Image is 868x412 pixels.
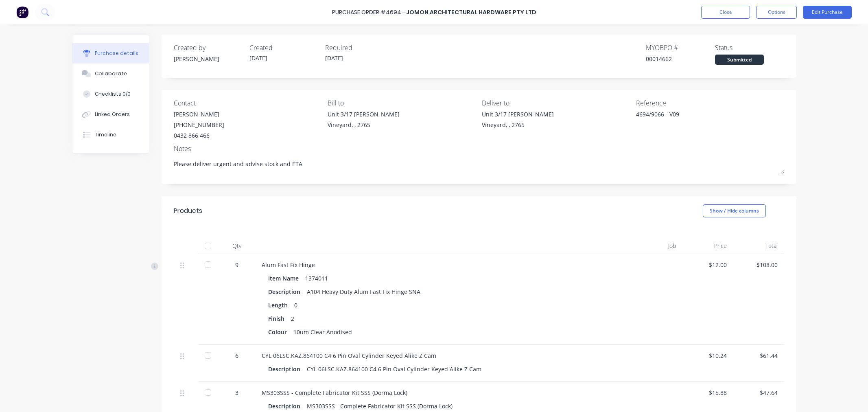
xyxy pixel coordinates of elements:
[636,110,738,128] textarea: 4694/9066 - V09
[756,6,797,19] button: Options
[703,204,766,217] button: Show / Hide columns
[72,43,149,64] button: Purchase details
[325,43,394,53] div: Required
[328,98,476,108] div: Bill to
[715,43,784,53] div: Status
[72,125,149,145] button: Timeline
[268,299,294,311] div: Length
[225,351,249,360] div: 6
[174,55,243,63] div: [PERSON_NAME]
[646,55,715,63] div: 00014662
[268,326,293,338] div: Colour
[689,388,727,397] div: $15.88
[740,351,778,360] div: $61.44
[174,110,224,118] div: [PERSON_NAME]
[268,272,305,284] div: Item Name
[646,43,715,53] div: MYOB PO #
[249,43,319,53] div: Created
[689,351,727,360] div: $10.24
[174,131,224,140] div: 0432 866 466
[733,238,784,254] div: Total
[621,238,682,254] div: Job
[293,326,352,338] div: 10um Clear Anodised
[174,156,784,174] textarea: Please deliver urgent and advise stock and ETA
[174,98,322,108] div: Contact
[482,98,630,108] div: Deliver to
[307,400,453,412] div: MS303SSS - Complete Fabricator Kit SSS (Dorma Lock)
[262,261,615,269] div: Alum Fast Fix Hinge
[95,131,116,138] div: Timeline
[262,351,615,360] div: CYL 06LSC.KAZ.864100 C4 6 Pin Oval Cylinder Keyed Alike Z Cam
[174,121,224,129] div: [PHONE_NUMBER]
[307,286,420,298] div: A104 Heavy Duty Alum Fast Fix Hinge SNA
[72,84,149,104] button: Checklists 0/0
[406,8,536,17] div: Jomon Architectural Hardware Pty Ltd
[715,55,764,65] div: Submitted
[482,121,554,129] div: Vineyard, , 2765
[682,238,733,254] div: Price
[262,388,615,397] div: MS303SSS - Complete Fabricator Kit SSS (Dorma Lock)
[219,238,255,254] div: Qty
[636,98,784,108] div: Reference
[268,286,307,298] div: Description
[174,206,202,216] div: Products
[95,111,130,118] div: Linked Orders
[95,90,131,98] div: Checklists 0/0
[268,400,307,412] div: Description
[95,70,127,77] div: Collaborate
[328,110,400,118] div: Unit 3/17 [PERSON_NAME]
[16,6,28,18] img: Factory
[740,261,778,269] div: $108.00
[328,121,400,129] div: Vineyard, , 2765
[305,272,328,284] div: 1374011
[225,388,249,397] div: 3
[72,64,149,84] button: Collaborate
[174,144,784,153] div: Notes
[482,110,554,118] div: Unit 3/17 [PERSON_NAME]
[268,313,291,324] div: Finish
[332,8,405,17] div: Purchase Order #4694 -
[803,6,852,19] button: Edit Purchase
[689,261,727,269] div: $12.00
[225,261,249,269] div: 9
[294,299,297,311] div: 0
[268,363,307,375] div: Description
[95,50,138,57] div: Purchase details
[72,104,149,125] button: Linked Orders
[701,6,750,19] button: Close
[174,43,243,53] div: Created by
[307,363,481,375] div: CYL 06LSC.KAZ.864100 C4 6 Pin Oval Cylinder Keyed Alike Z Cam
[291,313,294,324] div: 2
[740,388,778,397] div: $47.64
